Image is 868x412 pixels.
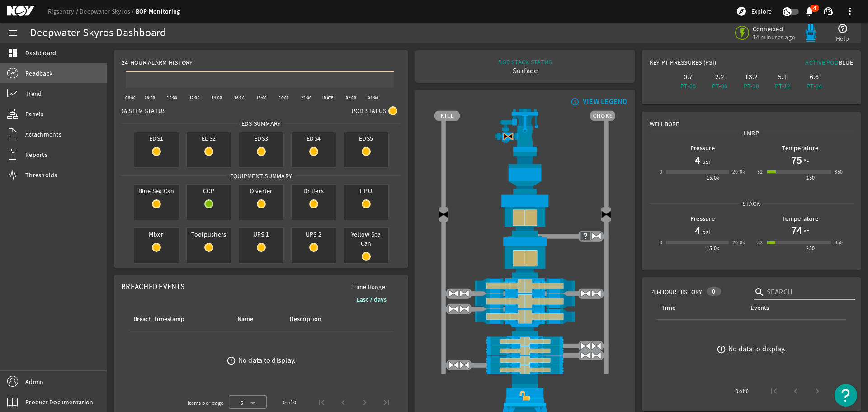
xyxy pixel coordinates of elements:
[498,66,552,76] div: Surface
[700,157,710,166] span: psi
[122,106,165,115] span: System Status
[591,341,602,351] img: ValveOpen.png
[434,355,615,365] img: PipeRamCloseBlock.png
[352,106,387,115] span: Pod Status
[459,288,470,299] img: ValveOpen.png
[368,95,378,100] text: 04:00
[25,150,47,159] span: Reports
[25,89,42,98] span: Trend
[736,387,749,396] div: 0 of 0
[278,95,289,100] text: 20:00
[187,228,231,241] span: Toolpushers
[125,95,136,100] text: 06:00
[754,287,765,298] i: search
[706,72,734,81] div: 2.2
[642,112,860,128] div: Wellbore
[732,4,775,19] button: Explore
[134,228,179,241] span: Mixer
[357,295,387,304] b: Last 7 days
[292,132,336,145] span: EDS4
[133,314,184,324] div: Breach Timestamp
[782,144,818,152] b: Temperature
[707,173,720,182] div: 15.0k
[237,314,253,324] div: Name
[7,47,18,58] mat-icon: dashboard
[737,81,765,90] div: PT-10
[661,303,675,313] div: Time
[448,303,459,314] img: ValveOpen.png
[236,314,278,324] div: Name
[674,81,702,90] div: PT-06
[498,57,552,66] div: BOP STACK STATUS
[782,214,818,223] b: Temperature
[239,228,283,241] span: UPS 1
[448,360,459,370] img: ValveOpen.png
[804,7,814,16] button: 4
[234,95,245,100] text: 16:00
[238,119,284,128] span: EDS SUMMARY
[292,228,336,241] span: UPS 2
[580,288,591,299] img: ValveOpen.png
[345,282,394,291] span: Time Range:
[136,7,180,16] a: BOP Monitoring
[290,314,321,324] div: Description
[134,185,179,197] span: Blue Sea Can
[459,303,470,314] img: ValveOpen.png
[322,95,335,100] text: [DATE]
[434,324,615,336] img: BopBodyShearBottom.png
[434,194,615,236] img: UpperAnnularCloseBlock.png
[839,0,861,22] button: more_vert
[121,282,184,291] span: Breached Events
[835,238,843,247] div: 350
[737,72,765,81] div: 13.2
[438,209,449,220] img: Valve2Close.png
[650,58,751,71] div: Key PT Pressures (PSI)
[791,223,802,238] h1: 74
[25,398,93,407] span: Product Documentation
[707,244,720,253] div: 15.0k
[802,227,810,237] span: °F
[660,303,738,313] div: Time
[580,350,591,361] img: ValveOpen.png
[835,384,857,407] button: Open Resource Center
[753,33,796,41] span: 14 minutes ago
[434,236,615,278] img: LowerAnnularCloseBlock.png
[736,6,747,17] mat-icon: explore
[769,81,797,90] div: PT-12
[591,350,602,361] img: ValveOpen.png
[835,167,843,176] div: 350
[804,6,815,17] mat-icon: notifications
[344,228,388,250] span: Yellow Sea Can
[800,81,828,90] div: PT-14
[601,209,612,220] img: Valve2Close.png
[25,109,44,118] span: Panels
[717,345,726,354] mat-icon: error_outline
[695,223,700,238] h1: 4
[30,28,166,38] div: Deepwater Skyros Dashboard
[239,185,283,197] span: Diverter
[344,185,388,197] span: HPU
[434,109,615,152] img: RiserAdapter.png
[187,132,231,145] span: EDS2
[674,72,702,81] div: 0.7
[434,336,615,346] img: PipeRamCloseBlock.png
[806,244,815,253] div: 250
[434,152,615,194] img: FlexJoint.png
[187,185,231,197] span: CCP
[580,231,591,242] img: UnknownValve.png
[741,128,762,137] span: LMRP
[503,131,514,142] img: Valve2CloseBlock.png
[239,132,283,145] span: EDS3
[839,58,853,66] span: Blue
[167,95,177,100] text: 10:00
[695,153,700,167] h1: 4
[301,95,311,100] text: 22:00
[238,356,296,365] div: No data to display.
[591,288,602,299] img: ValveOpen.png
[660,238,662,247] div: 0
[706,81,734,90] div: PT-08
[346,95,356,100] text: 02:00
[580,341,591,351] img: ValveOpen.png
[707,287,721,296] div: 0
[802,24,820,42] img: Bluepod.svg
